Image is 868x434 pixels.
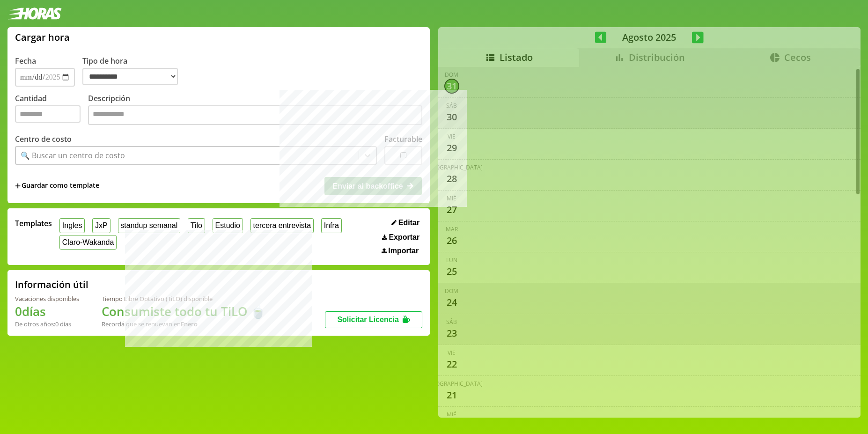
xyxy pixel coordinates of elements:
[102,320,265,328] div: Recordá que se renuevan en
[337,316,399,324] span: Solicitar Licencia
[92,218,110,233] button: JxP
[82,56,185,87] label: Tipo de hora
[250,218,314,233] button: tercera entrevista
[388,247,419,255] span: Importar
[188,218,205,233] button: Tilo
[15,294,79,303] div: Vacaciones disponibles
[389,218,422,228] button: Editar
[88,93,422,127] label: Descripción
[398,219,419,227] span: Editar
[59,218,85,233] button: Ingles
[213,218,243,233] button: Estudio
[15,31,70,44] h1: Cargar hora
[389,233,419,242] span: Exportar
[15,278,88,291] h2: Información útil
[15,134,72,144] label: Centro de costo
[384,134,422,144] label: Facturable
[21,150,125,161] div: 🔍 Buscar un centro de costo
[118,218,180,233] button: standup semanal
[59,235,117,250] button: Claro-Wakanda
[325,311,422,328] button: Solicitar Licencia
[181,320,198,328] b: Enero
[321,218,342,233] button: Infra
[15,93,88,127] label: Cantidad
[15,303,79,320] h1: 0 días
[82,68,178,85] select: Tipo de hora
[102,294,265,303] div: Tiempo Libre Optativo (TiLO) disponible
[7,7,62,20] img: logotipo
[15,56,36,66] label: Fecha
[15,320,79,328] div: De otros años: 0 días
[102,303,265,320] h1: Consumiste todo tu TiLO 🍵
[15,181,21,191] span: +
[379,233,422,242] button: Exportar
[15,105,81,123] input: Cantidad
[15,218,52,228] span: Templates
[88,105,422,125] textarea: Descripción
[15,181,99,191] span: +Guardar como template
